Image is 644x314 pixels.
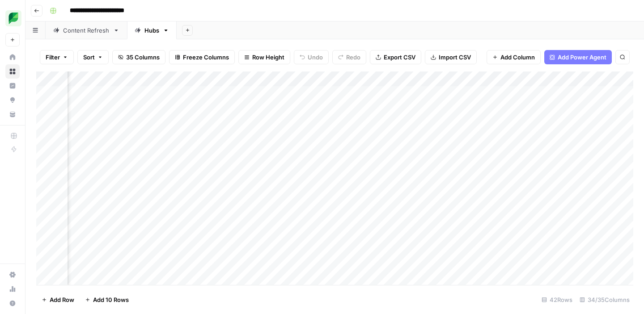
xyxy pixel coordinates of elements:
span: Export CSV [384,53,415,62]
div: Hubs [144,26,159,35]
button: Row Height [238,50,290,64]
a: Opportunities [5,93,20,107]
span: Add 10 Rows [93,295,129,304]
button: Add Row [36,293,80,307]
a: Your Data [5,107,20,121]
button: Undo [294,50,329,64]
button: Export CSV [370,50,421,64]
a: Home [5,50,20,64]
button: Import CSV [425,50,477,64]
div: Content Refresh [63,26,110,35]
button: Filter [40,50,74,64]
span: 35 Columns [126,53,160,62]
span: Freeze Columns [183,53,229,62]
span: Filter [46,53,60,62]
a: Hubs [127,21,177,39]
button: Sort [77,50,109,64]
span: Redo [346,53,360,62]
span: Add Column [500,53,535,62]
button: Redo [332,50,366,64]
button: Help + Support [5,296,20,310]
img: SproutSocial Logo [5,10,21,26]
button: Workspace: SproutSocial [5,7,20,29]
a: Browse [5,64,20,79]
span: Undo [308,53,323,62]
span: Sort [83,53,95,62]
div: 34/35 Columns [576,293,633,307]
button: 35 Columns [112,50,165,64]
a: Usage [5,282,20,296]
button: Freeze Columns [169,50,235,64]
button: Add Power Agent [544,50,612,64]
button: Add Column [487,50,541,64]
a: Insights [5,79,20,93]
button: Add 10 Rows [80,293,134,307]
a: Settings [5,268,20,282]
div: 42 Rows [538,293,576,307]
a: Content Refresh [46,21,127,39]
span: Add Row [50,295,74,304]
span: Add Power Agent [558,53,606,62]
span: Import CSV [439,53,471,62]
span: Row Height [252,53,284,62]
